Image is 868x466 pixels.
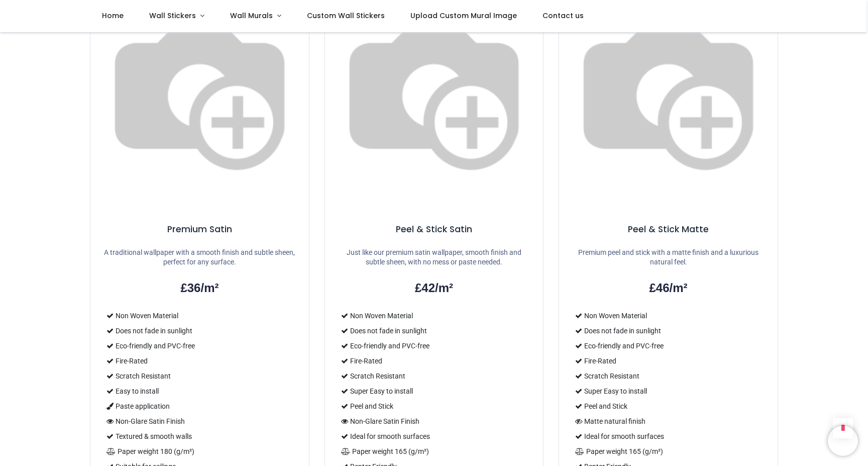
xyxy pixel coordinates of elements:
li: Ideal for smooth surfaces [571,429,766,444]
li: Fire-Rated [102,353,297,368]
li: Does not fade in sunlight [337,323,531,338]
p: A traditional wallpaper with a smooth finish and subtle sheen, perfect for any surface. [102,248,297,267]
li: Scratch Resistant [102,368,297,384]
li: Eco-friendly and PVC-free [102,338,297,353]
li: Paper weight 165 (g/m²) [571,444,766,459]
li: Paper weight 165 (g/m²) [337,444,531,459]
li: Non-Glare Satin Finish [337,414,531,429]
li: Non Woven Material [571,308,766,323]
li: Does not fade in sunlight [571,323,766,338]
li: Scratch Resistant [571,368,766,384]
li: Non Woven Material [337,308,531,323]
iframe: Brevo live chat [828,426,858,456]
li: Super Easy to install [571,384,766,399]
li: Fire-Rated [571,353,766,368]
li: Eco-friendly and PVC-free [337,338,531,353]
li: Textured & smooth walls [102,429,297,444]
li: Super Easy to install [337,384,531,399]
li: Peel and Stick [571,399,766,414]
h5: Peel & Stick Satin [337,223,531,236]
span: Upload Custom Mural Image [410,11,517,21]
h5: Premium Satin [102,223,297,236]
li: Fire-Rated [337,353,531,368]
span: Contact us [542,11,584,21]
span: Home [102,11,124,21]
p: Premium peel and stick with a matte finish and a luxurious natural feel. [571,248,766,267]
span: Wall Murals [230,11,273,21]
h5: Peel & Stick Matte [571,223,766,236]
li: Scratch Resistant [337,368,531,384]
li: Does not fade in sunlight [102,323,297,338]
li: Ideal for smooth surfaces [337,429,531,444]
span: Custom Wall Stickers [307,11,385,21]
li: Non-Glare Satin Finish [102,414,297,429]
li: Paste application [102,399,297,414]
span: Wall Stickers [149,11,196,21]
li: Peel and Stick [337,399,531,414]
li: Non Woven Material [102,308,297,323]
li: Easy to install [102,384,297,399]
h2: £42/m² [337,279,531,297]
li: Eco-friendly and PVC-free [571,338,766,353]
p: Just like our premium satin wallpaper, smooth finish and subtle sheen, with no mess or paste needed. [337,248,531,267]
li: Matte natural finish [571,414,766,429]
li: Paper weight 180 (g/m²) [102,444,297,459]
h2: £46/m² [571,279,766,297]
h2: £36/m² [102,279,297,297]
